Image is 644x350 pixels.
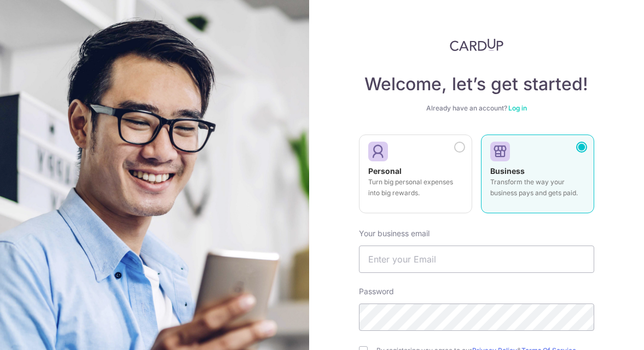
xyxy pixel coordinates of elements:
strong: Personal [368,166,402,176]
label: Your business email [359,228,430,239]
p: Turn big personal expenses into big rewards. [368,177,463,199]
a: Business Transform the way your business pays and gets paid. [481,135,594,220]
strong: Business [490,166,525,176]
label: Password [359,286,394,297]
a: Personal Turn big personal expenses into big rewards. [359,135,472,220]
input: Enter your Email [359,246,594,273]
div: Already have an account? [359,104,594,113]
img: CardUp Logo [450,38,503,51]
a: Log in [508,104,527,112]
p: Transform the way your business pays and gets paid. [490,177,585,199]
h4: Welcome, let’s get started! [359,73,594,95]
